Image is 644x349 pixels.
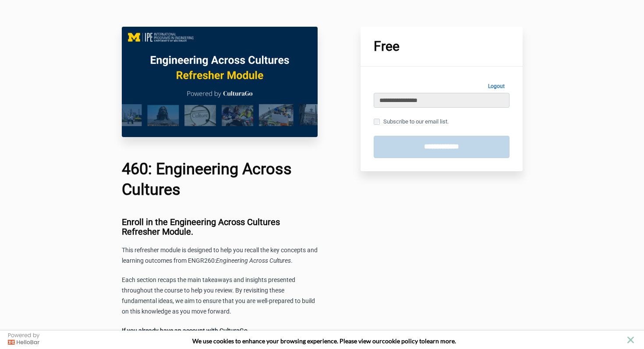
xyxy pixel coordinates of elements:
[192,337,382,345] span: We use cookies to enhance your browsing experience. Please view our
[122,159,318,200] h1: 460: Engineering Across Cultures
[425,337,456,345] span: learn more.
[216,257,291,264] span: Engineering Across Cultures
[374,119,380,125] input: Subscribe to our email list.
[122,27,318,137] img: c0f10fc-c575-6ff0-c716-7a6e5a06d1b5_EAC_460_Main_Image.png
[122,327,248,334] strong: If you already have an account with CulturaGo
[122,247,318,264] span: This refresher module is designed to help you recall the key concepts and learning outcomes from ...
[374,40,510,53] h1: Free
[483,80,510,93] a: Logout
[122,217,318,236] h3: Enroll in the Engineering Across Cultures Refresher Module.
[625,335,636,345] button: close
[122,287,315,315] span: the course to help you review. By revisiting these fundamental ideas, we aim to ensure that you a...
[419,337,425,345] strong: to
[291,257,293,264] span: .
[122,276,295,294] span: Each section recaps the main takeaways and insights presented throughout
[374,117,449,127] label: Subscribe to our email list.
[382,337,418,345] a: cookie policy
